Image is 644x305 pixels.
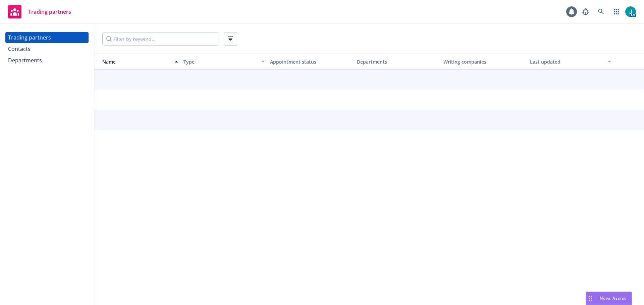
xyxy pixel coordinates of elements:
div: Name [97,58,171,65]
button: Last updated [527,54,614,70]
button: Departments [354,54,441,70]
button: Name [94,54,181,70]
button: Type [181,54,267,70]
div: Drag to move [586,292,594,305]
input: Filter by keyword... [102,32,218,46]
a: Switch app [610,5,623,18]
a: Contacts [5,44,89,54]
button: Nova Assist [586,292,632,305]
div: Contacts [8,44,31,54]
button: Appointment status [267,54,354,70]
img: photo [625,6,636,17]
a: Search [594,5,608,18]
div: Appointment status [270,58,351,65]
a: Trading partners [5,2,74,21]
div: Departments [357,58,438,65]
div: Last updated [530,58,604,65]
div: Type [183,58,257,65]
button: Writing companies [441,54,527,70]
span: Trading partners [28,9,71,14]
div: Writing companies [443,58,525,65]
div: Trading partners [8,32,51,43]
a: Trading partners [5,32,89,43]
a: Departments [5,55,89,66]
div: Departments [8,55,42,66]
a: Report a Bug [579,5,592,18]
span: Nova Assist [600,295,626,301]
